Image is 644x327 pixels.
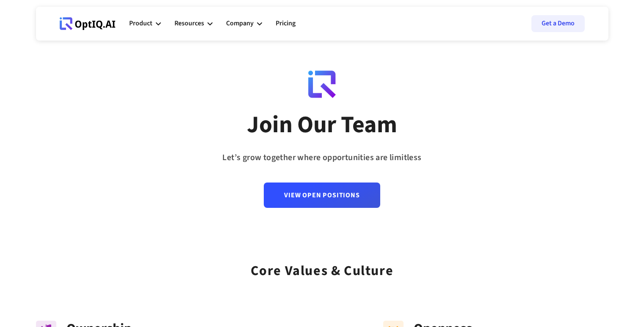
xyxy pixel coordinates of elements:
a: View Open Positions [264,183,380,208]
a: Pricing [276,11,296,36]
div: Let’s grow together where opportunities are limitless [222,150,421,166]
div: Join Our Team [247,110,397,140]
div: Product [129,18,152,29]
a: Webflow Homepage [60,11,116,36]
div: Webflow Homepage [60,30,60,30]
div: Company [226,11,262,36]
div: Resources [174,18,204,29]
div: Resources [174,11,213,36]
a: Get a Demo [531,15,585,32]
div: Company [226,18,254,29]
div: Core values & Culture [251,252,394,282]
div: Product [129,11,161,36]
